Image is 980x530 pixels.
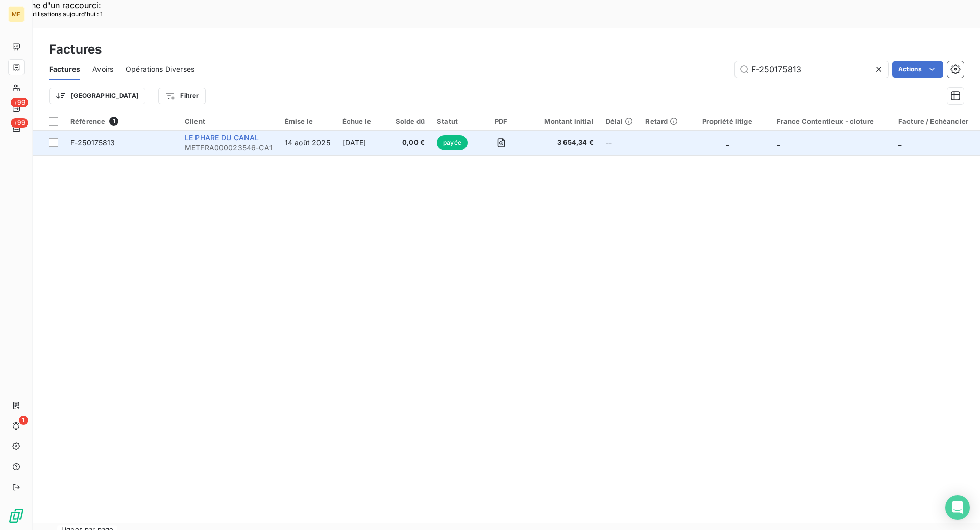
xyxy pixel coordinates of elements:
button: [GEOGRAPHIC_DATA] [49,88,145,104]
div: Montant initial [532,117,593,125]
span: Référence [70,117,105,125]
div: Émise le [285,117,330,125]
div: Retard [645,117,678,125]
span: +99 [11,98,28,107]
button: Filtrer [158,88,205,104]
td: 14 août 2025 [279,131,336,155]
td: [DATE] [336,131,389,155]
div: PDF [482,117,520,125]
span: METFRA000023546-CA1 [185,143,273,153]
span: 1 [19,416,28,425]
div: Délai [606,117,633,125]
td: -- [600,131,640,155]
div: Open Intercom Messenger [945,495,970,520]
div: Échue le [342,117,383,125]
div: Client [185,117,273,125]
div: France Contentieux - cloture [777,117,886,125]
span: +99 [11,118,28,128]
span: payée [437,135,468,150]
span: Factures [49,64,80,74]
span: _ [726,138,729,147]
span: LE PHARE DU CANAL [185,133,259,142]
div: Solde dû [396,117,425,125]
span: Avoirs [92,64,113,74]
button: Actions [892,61,943,78]
input: Rechercher [735,61,888,78]
span: 0,00 € [396,138,425,148]
img: Logo LeanPay [8,508,24,524]
span: _ [777,138,780,147]
div: Propriété litige [690,117,764,125]
div: Statut [437,117,470,125]
h3: Factures [49,40,102,59]
span: _ [898,138,901,147]
span: 1 [109,117,118,126]
span: 3 654,34 € [532,138,593,148]
span: F-250175813 [70,138,115,147]
span: Opérations Diverses [126,64,194,74]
